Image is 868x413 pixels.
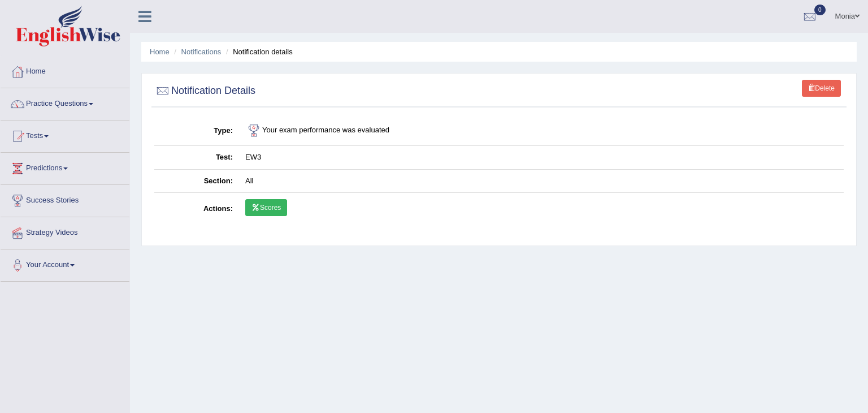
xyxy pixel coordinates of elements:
[154,116,239,146] th: Type
[245,199,287,216] a: Scores
[802,80,841,97] a: Delete
[154,83,255,100] h2: Notification Details
[223,46,293,57] li: Notification details
[154,146,239,170] th: Test
[1,249,129,278] a: Your Account
[1,56,129,84] a: Home
[1,121,129,149] a: Tests
[239,146,844,170] td: EW3
[239,169,844,193] td: All
[1,88,129,117] a: Practice Questions
[1,153,129,181] a: Predictions
[154,193,239,226] th: Actions
[1,217,129,246] a: Strategy Videos
[1,185,129,213] a: Success Stories
[239,116,844,146] td: Your exam performance was evaluated
[814,5,826,15] span: 0
[181,48,222,56] a: Notifications
[150,48,170,56] a: Home
[154,169,239,193] th: Section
